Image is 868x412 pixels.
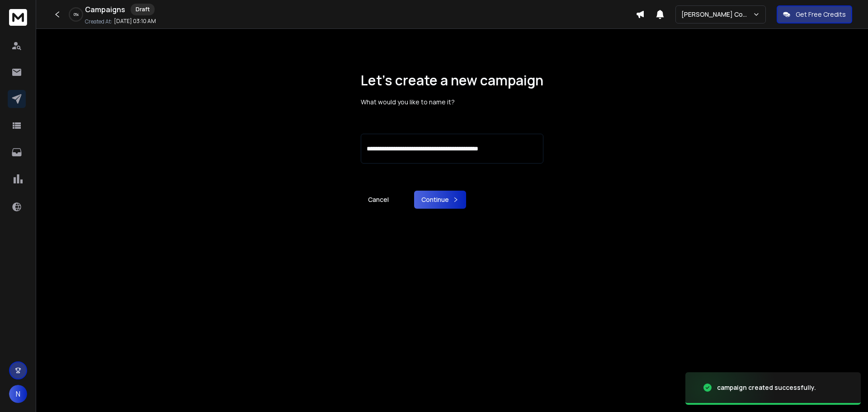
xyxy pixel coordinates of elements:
[361,98,543,107] p: What would you like to name it?
[777,5,852,23] button: Get Free Credits
[681,10,753,19] p: [PERSON_NAME] Consulting
[717,383,816,392] div: campaign created successfully.
[9,385,27,403] button: N
[85,4,125,15] h1: Campaigns
[114,18,156,25] p: [DATE] 03:10 AM
[74,12,79,17] p: 0 %
[361,191,396,209] a: Cancel
[131,4,155,15] div: Draft
[414,191,466,209] button: Continue
[361,72,543,89] h1: Let’s create a new campaign
[85,18,112,25] p: Created At:
[796,10,846,19] p: Get Free Credits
